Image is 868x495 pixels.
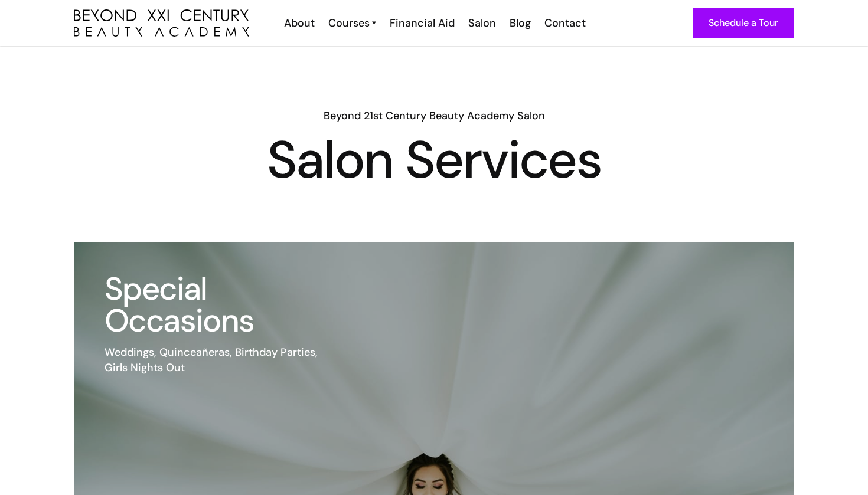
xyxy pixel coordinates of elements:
a: home [74,9,249,37]
div: About [284,15,315,31]
div: Blog [510,15,531,31]
a: About [276,15,321,31]
h6: Beyond 21st Century Beauty Academy Salon [74,108,794,123]
img: beyond 21st century beauty academy logo [74,9,249,37]
div: Schedule a Tour [709,15,778,31]
a: Schedule a Tour [693,8,794,38]
a: Contact [537,15,592,31]
div: Salon [468,15,496,31]
a: Courses [328,15,376,31]
div: Contact [544,15,586,31]
div: Weddings, Quinceañeras, Birthday Parties, Girls Nights Out [105,345,335,375]
a: Financial Aid [382,15,461,31]
div: Financial Aid [390,15,455,31]
a: Salon [461,15,502,31]
div: Courses [328,15,370,31]
h1: Salon Services [74,139,794,181]
h3: Special Occasions [105,273,335,337]
a: Blog [502,15,537,31]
